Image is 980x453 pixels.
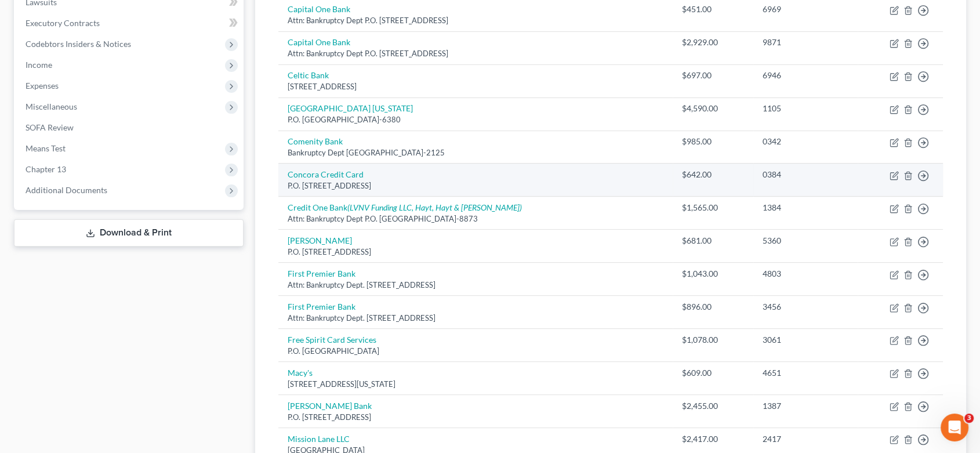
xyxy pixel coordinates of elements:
a: Mission Lane LLC [288,434,350,444]
a: SOFA Review [16,117,244,138]
a: Free Spirit Card Services [288,335,376,345]
div: $2,417.00 [682,433,744,445]
a: First Premier Bank [288,269,355,278]
span: Expenses [26,81,59,90]
div: 6946 [763,70,848,81]
div: $1,078.00 [682,334,744,346]
div: $451.00 [682,3,744,15]
div: $697.00 [682,70,744,81]
div: Attn: Bankruptcy Dept P.O. [GEOGRAPHIC_DATA]-8873 [288,213,663,224]
div: [STREET_ADDRESS] [288,81,663,92]
iframe: Intercom live chat [941,414,968,441]
span: 3 [964,414,974,423]
div: 2417 [763,433,848,445]
span: Additional Documents [26,185,107,195]
div: 5360 [763,235,848,247]
div: $609.00 [682,367,744,379]
span: Chapter 13 [26,164,66,174]
a: Download & Print [14,219,244,247]
div: $985.00 [682,136,744,147]
div: $1,565.00 [682,202,744,213]
div: 6969 [763,3,848,15]
div: $681.00 [682,235,744,247]
div: Attn: Bankruptcy Dept. [STREET_ADDRESS] [288,280,663,291]
span: Codebtors Insiders & Notices [26,39,131,49]
span: Income [26,60,52,70]
div: 3456 [763,301,848,313]
a: First Premier Bank [288,302,355,311]
div: 1384 [763,202,848,213]
a: [PERSON_NAME] [288,235,352,245]
div: 0384 [763,169,848,180]
div: P.O. [STREET_ADDRESS] [288,180,663,191]
a: Celtic Bank [288,70,329,80]
div: $2,455.00 [682,400,744,412]
a: [GEOGRAPHIC_DATA] [US_STATE] [288,103,413,113]
div: Attn: Bankruptcy Dept P.O. [STREET_ADDRESS] [288,15,663,26]
a: Capital One Bank [288,37,350,47]
div: Attn: Bankruptcy Dept. [STREET_ADDRESS] [288,313,663,324]
div: $642.00 [682,169,744,180]
i: (LVNV Funding LLC, Hayt, Hayt & [PERSON_NAME]) [347,202,522,212]
a: Executory Contracts [16,13,244,34]
div: 4803 [763,268,848,280]
div: 9871 [763,37,848,48]
div: P.O. [GEOGRAPHIC_DATA]-6380 [288,114,663,125]
span: Executory Contracts [26,18,100,28]
div: 3061 [763,334,848,346]
span: Means Test [26,143,66,153]
a: [PERSON_NAME] Bank [288,401,372,411]
a: Concora Credit Card [288,169,364,179]
span: Miscellaneous [26,102,77,111]
div: P.O. [STREET_ADDRESS] [288,412,663,423]
div: P.O. [GEOGRAPHIC_DATA] [288,346,663,357]
div: Attn: Bankruptcy Dept P.O. [STREET_ADDRESS] [288,48,663,59]
div: $896.00 [682,301,744,313]
div: Bankruptcy Dept [GEOGRAPHIC_DATA]-2125 [288,147,663,158]
div: $1,043.00 [682,268,744,280]
a: Comenity Bank [288,136,343,146]
div: P.O. [STREET_ADDRESS] [288,247,663,258]
div: 0342 [763,136,848,147]
a: Credit One Bank(LVNV Funding LLC, Hayt, Hayt & [PERSON_NAME]) [288,202,522,212]
div: 1387 [763,400,848,412]
div: [STREET_ADDRESS][US_STATE] [288,379,663,390]
a: Capital One Bank [288,4,350,14]
div: 4651 [763,367,848,379]
div: 1105 [763,103,848,114]
div: $4,590.00 [682,103,744,114]
a: Macy's [288,368,313,378]
div: $2,929.00 [682,37,744,48]
span: SOFA Review [26,122,74,132]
